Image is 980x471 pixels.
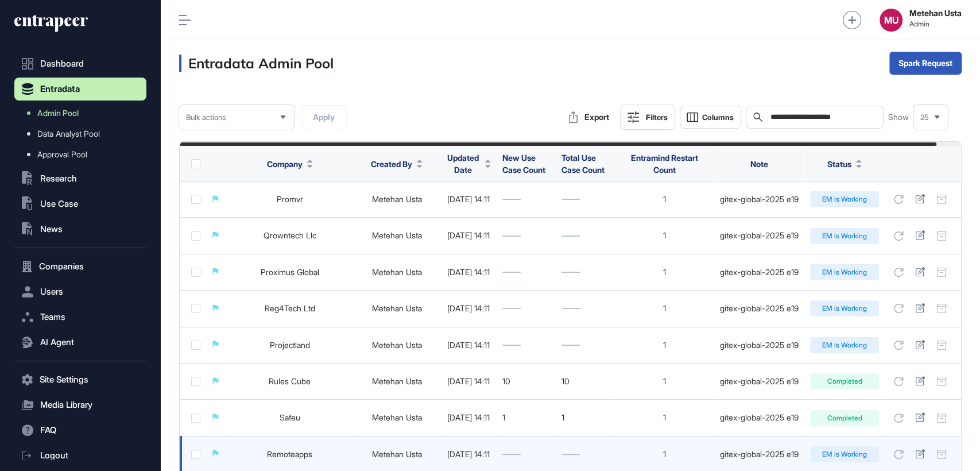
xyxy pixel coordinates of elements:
[40,84,80,94] span: Entradata
[14,444,146,467] a: Logout
[446,268,491,277] div: [DATE] 14:11
[446,413,491,422] div: [DATE] 14:11
[810,337,879,353] div: EM is Working
[40,375,88,384] span: Site Settings
[372,267,422,277] a: Metehan Usta
[720,195,799,204] div: gitex-global-2025 e19
[750,159,768,169] span: Note
[37,129,100,138] span: Data Analyst Pool
[563,106,615,129] button: Export
[702,113,734,122] span: Columns
[446,195,491,204] div: [DATE] 14:11
[720,450,799,459] div: gitex-global-2025 e19
[620,105,675,130] button: Filters
[265,303,315,313] a: Reg4Tech Ltd
[446,231,491,240] div: [DATE] 14:11
[446,377,491,386] div: [DATE] 14:11
[646,113,668,122] div: Filters
[621,341,708,350] div: 1
[371,158,412,170] span: Created By
[372,230,422,240] a: Metehan Usta
[827,158,851,170] span: Status
[810,446,879,462] div: EM is Working
[371,158,423,170] button: Created By
[561,377,609,386] div: 10
[264,230,316,240] a: Qrowntech Llc
[14,192,146,215] button: Use Case
[14,393,146,416] button: Media Library
[561,413,609,422] div: 1
[14,368,146,391] button: Site Settings
[14,255,146,278] button: Companies
[280,412,300,422] a: Safeu
[810,373,879,389] div: Completed
[446,152,491,176] button: Updated Date
[20,144,146,165] a: Approval Pool
[40,451,68,460] span: Logout
[40,174,77,183] span: Research
[267,158,313,170] button: Company
[372,303,422,313] a: Metehan Usta
[631,153,698,175] span: Entramind Restart Count
[40,312,65,322] span: Teams
[810,264,879,280] div: EM is Working
[561,153,605,175] span: Total Use Case Count
[14,167,146,190] button: Research
[720,231,799,240] div: gitex-global-2025 e19
[502,377,550,386] div: 10
[14,218,146,241] button: News
[14,52,146,75] a: Dashboard
[277,194,303,204] a: Promvr
[37,150,87,159] span: Approval Pool
[372,412,422,422] a: Metehan Usta
[179,55,334,72] h3: Entradata Admin Pool
[720,304,799,313] div: gitex-global-2025 e19
[446,304,491,313] div: [DATE] 14:11
[621,231,708,240] div: 1
[20,103,146,123] a: Admin Pool
[267,449,312,459] a: Remoteapps
[372,340,422,350] a: Metehan Usta
[446,152,481,176] span: Updated Date
[810,191,879,207] div: EM is Working
[446,450,491,459] div: [DATE] 14:11
[14,331,146,354] button: AI Agent
[810,300,879,316] div: EM is Working
[14,306,146,329] button: Teams
[40,225,63,234] span: News
[39,262,84,271] span: Companies
[810,228,879,244] div: EM is Working
[261,267,319,277] a: Proximus Global
[621,268,708,277] div: 1
[720,413,799,422] div: gitex-global-2025 e19
[720,268,799,277] div: gitex-global-2025 e19
[621,450,708,459] div: 1
[880,9,902,32] button: MU
[888,113,909,122] span: Show
[14,78,146,101] button: Entradata
[14,419,146,442] button: FAQ
[889,52,962,75] button: Spark Request
[267,158,303,170] span: Company
[372,449,422,459] a: Metehan Usta
[372,194,422,204] a: Metehan Usta
[270,340,310,350] a: Projectland
[372,376,422,386] a: Metehan Usta
[37,109,79,118] span: Admin Pool
[920,113,929,122] span: 25
[269,376,311,386] a: Rules Cube
[621,413,708,422] div: 1
[40,287,63,296] span: Users
[720,341,799,350] div: gitex-global-2025 e19
[40,199,78,209] span: Use Case
[186,113,226,122] span: Bulk actions
[621,195,708,204] div: 1
[680,106,741,129] button: Columns
[909,20,962,28] span: Admin
[446,341,491,350] div: [DATE] 14:11
[40,338,74,347] span: AI Agent
[502,153,545,175] span: New Use Case Count
[40,400,92,410] span: Media Library
[909,9,962,18] strong: Metehan Usta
